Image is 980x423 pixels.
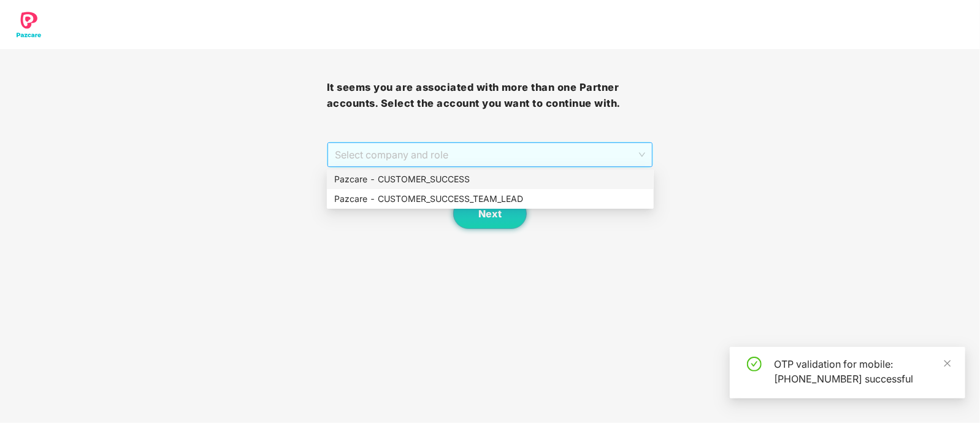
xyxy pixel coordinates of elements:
div: Pazcare - CUSTOMER_SUCCESS_TEAM_LEAD [334,192,646,206]
div: OTP validation for mobile: [PHONE_NUMBER] successful [774,357,951,386]
div: Pazcare - CUSTOMER_SUCCESS_TEAM_LEAD [327,189,654,209]
button: Next [453,198,527,229]
div: Pazcare - CUSTOMER_SUCCESS [334,173,646,186]
h3: It seems you are associated with more than one Partner accounts. Select the account you want to c... [327,80,654,111]
div: Pazcare - CUSTOMER_SUCCESS [327,169,654,189]
span: check-circle [747,357,762,371]
span: Next [478,208,502,220]
span: Select company and role [335,143,646,166]
span: close [943,359,952,368]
